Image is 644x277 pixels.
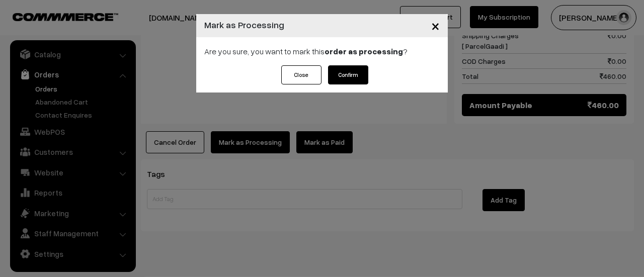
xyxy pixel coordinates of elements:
[423,10,448,41] button: Close
[328,65,368,84] button: Confirm
[204,18,284,32] h4: Mark as Processing
[431,16,440,35] span: ×
[281,65,321,84] button: Close
[325,46,403,56] strong: order as processing
[196,37,448,65] div: Are you sure, you want to mark this ?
